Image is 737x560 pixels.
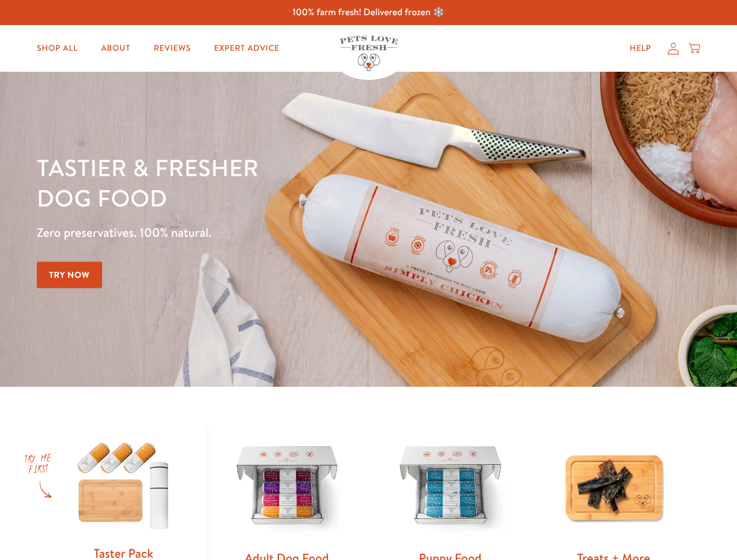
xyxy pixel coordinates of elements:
a: Shop All [27,37,87,60]
a: Try Now [37,262,102,288]
a: About [92,37,139,60]
h1: Tastier & fresher dog food [37,152,479,213]
a: Reviews [144,37,200,60]
a: Help [620,37,661,60]
img: Pets Love Fresh [340,36,398,71]
a: Expert Advice [205,37,289,60]
p: Zero preservatives. 100% natural. [37,222,479,243]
